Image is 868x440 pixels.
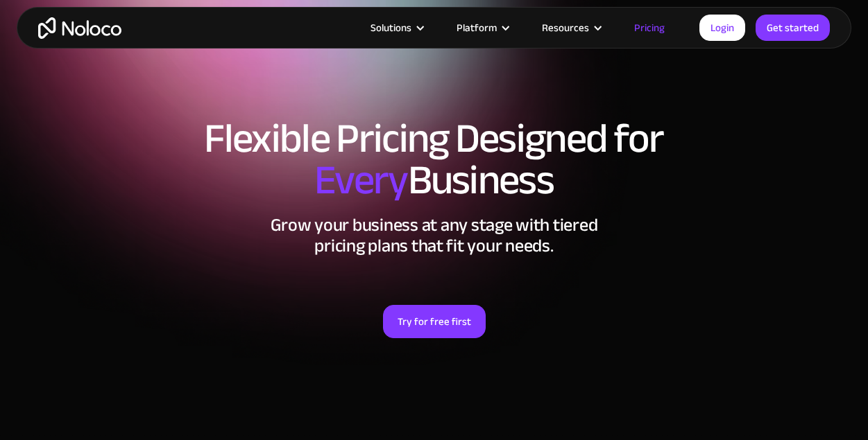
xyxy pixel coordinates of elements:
[439,19,525,37] div: Platform
[542,19,589,37] div: Resources
[38,17,121,39] a: home
[525,19,617,37] div: Resources
[383,305,486,338] a: Try for free first
[756,15,830,41] a: Get started
[14,118,854,201] h1: Flexible Pricing Designed for Business
[371,19,411,37] div: Solutions
[457,19,497,37] div: Platform
[699,15,745,41] a: Login
[314,141,408,219] span: Every
[353,19,439,37] div: Solutions
[14,215,854,256] h2: Grow your business at any stage with tiered pricing plans that fit your needs.
[617,19,682,37] a: Pricing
